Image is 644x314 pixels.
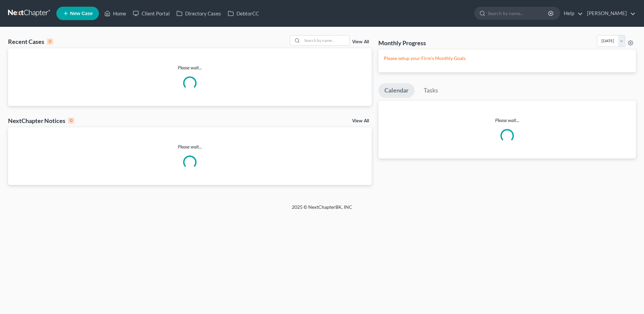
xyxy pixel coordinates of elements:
[352,40,369,44] a: View All
[224,7,262,19] a: DebtorCC
[8,143,372,150] p: Please wait...
[302,36,349,45] input: Search by name...
[378,83,415,98] a: Calendar
[378,117,636,124] p: Please wait...
[131,204,513,216] div: 2025 © NextChapterBK, INC
[560,7,583,19] a: Help
[352,119,369,123] a: View All
[70,11,93,16] span: New Case
[8,38,53,46] div: Recent Cases
[584,7,636,19] a: [PERSON_NAME]
[8,117,74,125] div: NextChapter Notices
[129,7,173,19] a: Client Portal
[47,39,53,45] div: 0
[101,7,129,19] a: Home
[68,118,74,124] div: 0
[173,7,224,19] a: Directory Cases
[418,83,444,98] a: Tasks
[488,7,549,19] input: Search by name...
[384,55,631,62] p: Please setup your Firm's Monthly Goals
[378,39,426,47] h3: Monthly Progress
[8,64,372,71] p: Please wait...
